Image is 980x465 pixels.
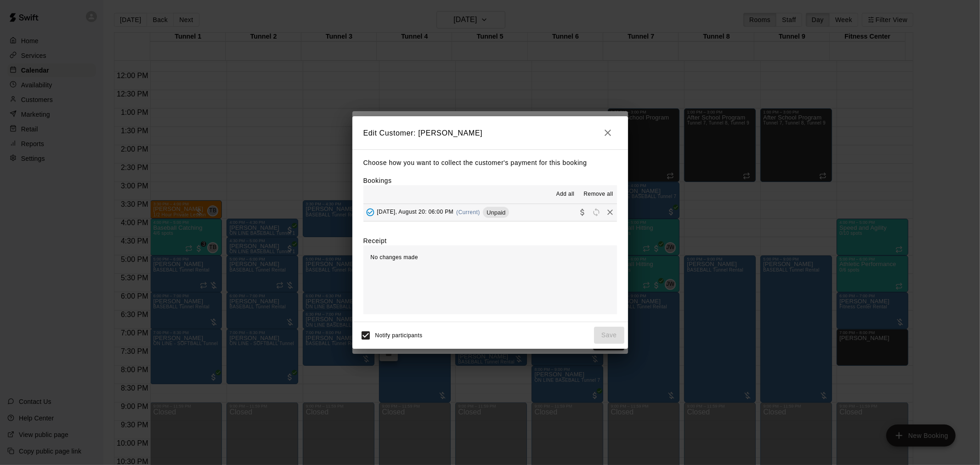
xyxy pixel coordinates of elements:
h2: Edit Customer: [PERSON_NAME] [352,116,628,149]
button: Added - Collect Payment [363,205,377,219]
span: Remove [603,209,617,215]
span: Collect payment [576,209,589,215]
span: [DATE], August 20: 06:00 PM [377,209,454,215]
span: Unpaid [483,209,509,216]
span: Remove all [583,190,613,199]
label: Receipt [363,236,387,245]
button: Remove all [580,187,617,202]
button: Added - Collect Payment[DATE], August 20: 06:00 PM(Current)UnpaidCollect paymentRescheduleRemove [363,204,617,221]
span: Notify participants [375,332,423,339]
span: (Current) [456,209,480,215]
span: Add all [556,190,575,199]
p: Choose how you want to collect the customer's payment for this booking [363,157,617,169]
label: Bookings [363,177,392,184]
button: Add all [550,187,580,202]
span: Reschedule [589,209,603,215]
span: No changes made [371,254,418,261]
